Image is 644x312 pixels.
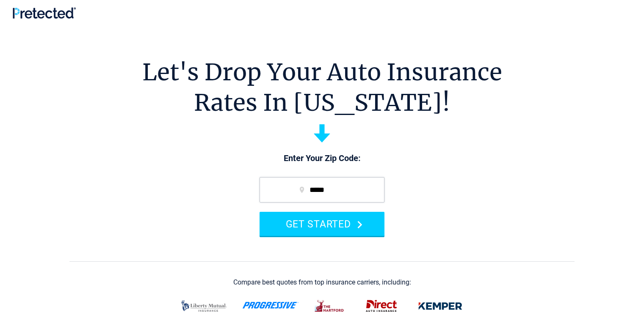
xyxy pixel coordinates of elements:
input: zip code [260,177,384,203]
p: Enter Your Zip Code: [251,153,393,164]
button: GET STARTED [260,212,384,236]
img: Pretected Logo [13,7,76,19]
img: progressive [242,302,299,309]
div: Compare best quotes from top insurance carriers, including: [233,279,411,286]
h1: Let's Drop Your Auto Insurance Rates In [US_STATE]! [142,57,502,118]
